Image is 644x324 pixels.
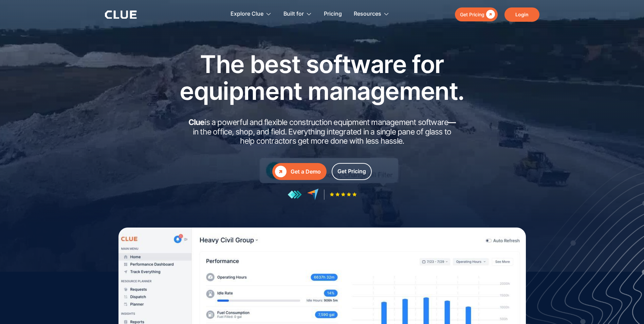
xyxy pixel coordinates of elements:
[460,10,484,19] div: Get Pricing
[332,163,372,180] a: Get Pricing
[354,3,381,25] div: Resources
[324,3,342,25] a: Pricing
[275,166,287,177] div: 
[188,118,205,127] strong: Clue
[283,3,312,25] div: Built for
[231,3,272,25] div: Explore Clue
[231,3,263,25] div: Explore Clue
[291,167,321,176] div: Get a Demo
[455,7,498,21] a: Get Pricing
[484,10,495,19] div: 
[330,192,357,197] img: Five-star rating icon
[448,118,456,127] strong: —
[307,188,319,200] img: reviews at capterra
[186,118,458,146] h2: is a powerful and flexible construction equipment management software in the office, shop, and fi...
[169,51,475,104] h1: The best software for equipment management.
[283,3,304,25] div: Built for
[337,167,366,176] div: Get Pricing
[272,163,327,180] a: Get a Demo
[288,190,302,199] img: reviews at getapp
[504,7,539,22] a: Login
[354,3,389,25] div: Resources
